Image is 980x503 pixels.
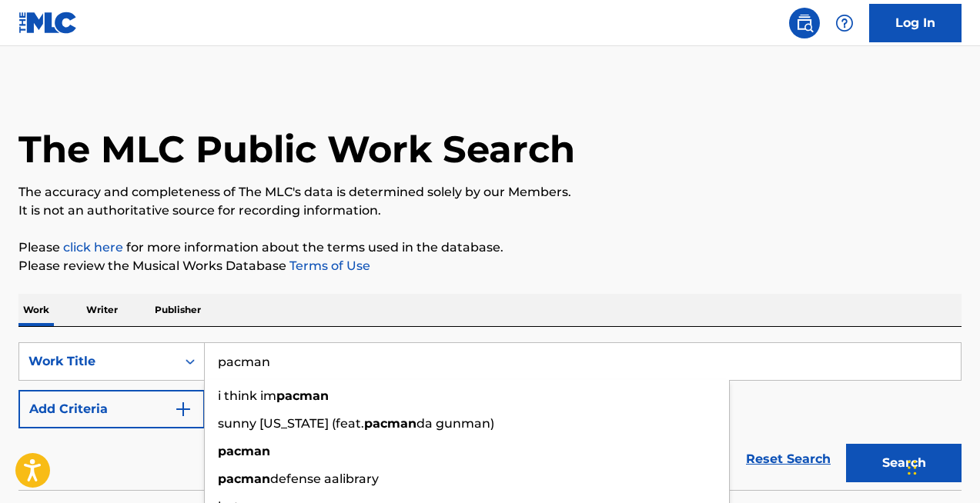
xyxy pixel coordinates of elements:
strong: pacman [276,388,329,403]
button: Search [846,444,962,482]
h1: The MLC Public Work Search [18,126,575,172]
div: Work Title [28,352,167,371]
a: Log In [869,4,962,42]
a: click here [63,240,123,255]
p: Please review the Musical Works Database [18,257,962,275]
button: Add Criteria [18,390,205,428]
img: search [795,14,814,32]
span: defense aalibrary [270,471,379,486]
p: It is not an authoritative source for recording information. [18,202,962,220]
span: sunny [US_STATE] (feat. [218,416,364,431]
img: help [835,14,854,32]
strong: pacman [364,416,416,431]
img: 9d2ae6d4665cec9f34b9.svg [174,400,192,418]
form: Search Form [18,342,962,490]
span: i think im [218,388,276,403]
a: Reset Search [738,442,838,476]
p: Please for more information about the terms used in the database. [18,238,962,257]
p: Work [18,294,54,326]
div: Drag [908,445,917,491]
p: Publisher [150,294,206,326]
strong: pacman [218,444,270,458]
a: Terms of Use [286,258,370,273]
div: Help [829,8,860,38]
a: Public Search [789,8,820,38]
span: da gunman) [416,416,494,431]
p: Writer [82,294,122,326]
p: The accuracy and completeness of The MLC's data is determined solely by our Members. [18,183,962,202]
img: MLC Logo [18,12,78,34]
strong: pacman [218,471,270,486]
iframe: Chat Widget [903,429,980,503]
